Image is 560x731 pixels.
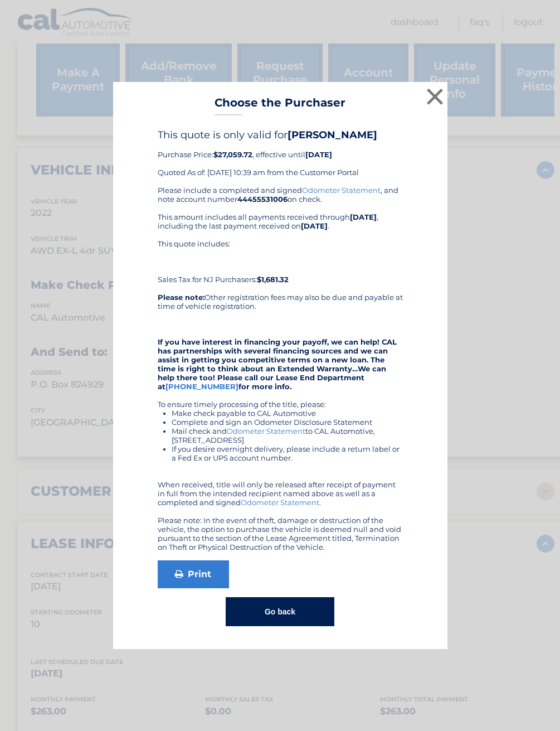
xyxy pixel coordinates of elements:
b: Please note: [158,293,204,302]
button: × [424,85,446,108]
a: Odometer Statement [227,427,305,435]
h3: Choose the Purchaser [215,96,345,115]
b: [DATE] [350,212,377,221]
div: This quote includes: Sales Tax for NJ Purchasers: [158,239,403,284]
b: 44455531006 [237,195,288,204]
a: Odometer Statement [302,186,381,195]
li: Make check payable to CAL Automotive [172,409,403,418]
a: Odometer Statement [241,498,319,507]
b: [DATE] [301,221,328,230]
strong: If you have interest in financing your payoff, we can help! CAL has partnerships with several fin... [158,337,397,391]
b: $1,681.32 [257,275,289,284]
b: $27,059.72 [213,150,252,159]
b: [DATE] [305,150,332,159]
li: If you desire overnight delivery, please include a return label or a Fed Ex or UPS account number. [172,444,403,462]
h4: This quote is only valid for [158,129,403,141]
a: [PHONE_NUMBER] [165,382,238,391]
li: Mail check and to CAL Automotive, [STREET_ADDRESS] [172,427,403,444]
div: Purchase Price: , effective until Quoted As of: [DATE] 10:39 am from the Customer Portal [158,129,403,186]
b: [PERSON_NAME] [288,129,377,141]
a: Print [158,560,229,588]
button: Go back [226,597,334,626]
li: Complete and sign an Odometer Disclosure Statement [172,418,403,427]
div: Please include a completed and signed , and note account number on check. This amount includes al... [158,186,403,551]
